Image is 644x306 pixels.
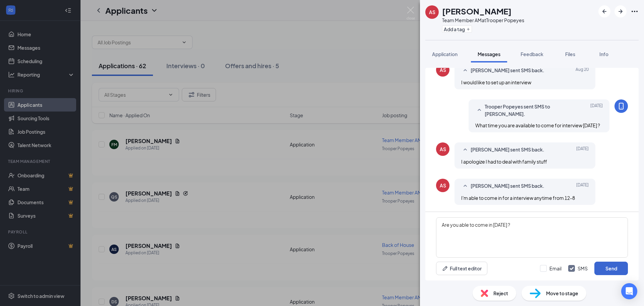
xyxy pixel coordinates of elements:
span: [PERSON_NAME] sent SMS back. [471,67,544,75]
span: Aug 20 [576,67,589,75]
span: I apologize I had to deal with family stuff [461,159,547,165]
div: AS [429,9,435,15]
span: Messages [478,51,500,57]
h1: [PERSON_NAME] [442,5,512,17]
span: Application [432,51,458,57]
span: I'm able to come in for a interview anytime from 12-8 [461,195,575,201]
svg: SmallChevronUp [461,182,469,190]
svg: Ellipses [631,7,639,15]
span: [PERSON_NAME] sent SMS back. [471,146,544,154]
span: [DATE] [590,103,603,118]
div: AS [440,182,446,189]
div: Team Member AM at Trooper Popeyes [442,17,524,24]
span: Info [599,51,608,57]
span: Move to stage [546,290,578,297]
svg: ArrowRight [616,7,625,15]
span: Feedback [521,51,543,57]
svg: SmallChevronUp [461,67,469,75]
span: [DATE] [576,182,589,190]
svg: MobileSms [617,102,625,110]
svg: Pen [442,265,448,272]
span: Reject [493,290,508,297]
button: Full text editorPen [436,262,487,275]
svg: SmallChevronUp [461,146,469,154]
button: Send [594,262,628,275]
span: [PERSON_NAME] sent SMS back. [471,182,544,190]
button: PlusAdd a tag [442,26,472,33]
textarea: Are you able to come in [DATE] ? [436,217,628,258]
svg: ArrowLeftNew [600,7,608,15]
span: Trooper Popeyes sent SMS to [PERSON_NAME]. [485,103,573,118]
div: AS [440,146,446,152]
svg: Plus [466,27,470,31]
div: AS [440,67,446,73]
button: ArrowRight [614,5,627,17]
span: [DATE] [576,146,589,154]
span: I would like to set up an interview [461,79,531,85]
div: Open Intercom Messenger [621,283,637,299]
span: What time you are available to come for interview [DATE] ? [475,122,600,128]
button: ArrowLeftNew [598,5,610,17]
span: Files [565,51,575,57]
svg: SmallChevronUp [475,106,483,114]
